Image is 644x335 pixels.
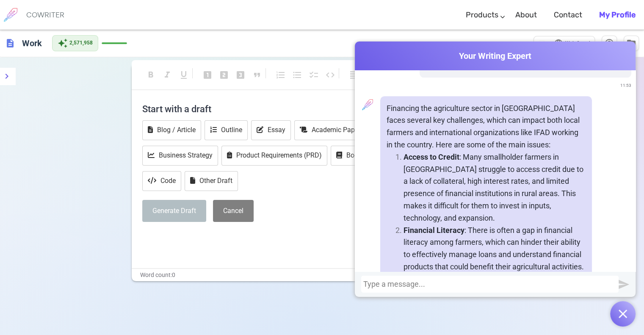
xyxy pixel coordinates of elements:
img: profile [359,96,376,113]
span: checklist [309,70,319,80]
h6: Click to edit title [19,35,45,52]
span: format_quote [252,70,262,80]
span: Web Search [565,39,592,48]
span: format_bold [146,70,156,80]
button: Product Requirements (PRD) [221,146,327,166]
button: Generate Draft [142,200,206,222]
span: code [325,70,335,80]
button: Book Report [331,146,388,166]
p: : There is often a gap in financial literacy among farmers, which can hinder their ability to eff... [404,224,586,273]
strong: Financial Literacy [404,226,464,235]
span: format_align_left [349,70,359,80]
button: Essay [251,120,291,140]
span: description [5,38,15,48]
span: looks_two [219,70,229,80]
button: Academic Paper [294,120,366,140]
span: language [553,39,564,49]
h6: COWRITER [26,11,64,19]
span: auto_awesome [58,38,68,48]
span: help_outline [604,38,614,48]
button: Cancel [213,200,254,222]
button: Other Draft [185,171,238,191]
a: My Profile [599,3,636,28]
span: 2,571,958 [69,39,93,47]
span: looks_one [202,70,213,80]
p: Financing the agriculture sector in [GEOGRAPHIC_DATA] faces several key challenges, which can imp... [387,102,586,151]
img: Open chat [619,310,627,318]
span: 11:53 [620,80,631,92]
span: folder [626,38,636,48]
button: Manage Documents [624,36,639,51]
p: : Many smallholder farmers in [GEOGRAPHIC_DATA] struggle to access credit due to a lack of collat... [404,151,586,224]
span: format_underlined [179,70,189,80]
strong: Access to Credit [404,152,459,161]
a: Products [466,3,498,28]
span: Your Writing Expert [355,50,636,62]
button: Blog / Article [142,120,201,140]
img: Send [619,279,629,290]
span: format_list_numbered [276,70,286,80]
span: looks_3 [235,70,246,80]
a: Contact [554,3,582,28]
b: My Profile [599,10,636,19]
button: Code [142,171,181,191]
button: Help & Shortcuts [602,36,617,51]
h4: Start with a draft [142,99,502,119]
span: format_italic [162,70,172,80]
div: Word count: 0 [132,269,513,281]
a: About [515,3,537,28]
button: Outline [205,120,248,140]
button: Business Strategy [142,146,218,166]
span: format_list_bulleted [292,70,302,80]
